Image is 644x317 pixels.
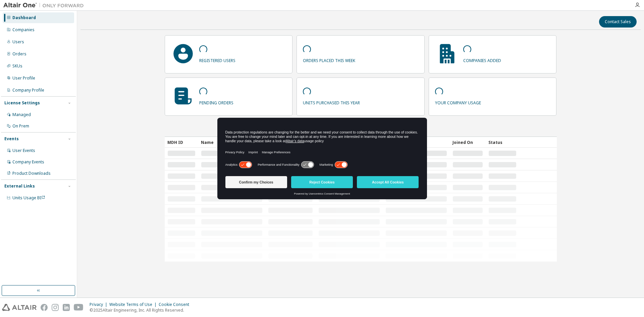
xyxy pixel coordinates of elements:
div: External Links [4,183,35,189]
div: On Prem [12,123,29,129]
div: Events [4,136,19,142]
p: your company usage [435,98,481,106]
div: License Settings [4,100,40,106]
div: Company Events [12,159,44,165]
div: Status [488,137,517,148]
p: units purchased this year [303,98,360,106]
div: Privacy [90,302,109,307]
div: Orders [12,51,26,57]
p: orders placed this week [303,56,355,63]
h2: Recently Added Companies [165,124,557,133]
p: companies added [463,56,501,63]
img: linkedin.svg [63,304,70,311]
img: altair_logo.svg [2,304,37,311]
div: Companies [12,27,35,33]
div: Website Terms of Use [109,302,159,307]
div: Company Profile [12,88,44,93]
img: Altair One [3,2,87,9]
div: Joined On [452,137,483,148]
span: Units Usage BI [12,195,45,201]
div: Product Downloads [12,171,51,176]
div: Users [12,39,24,45]
p: registered users [199,56,235,63]
div: Cookie Consent [159,302,193,307]
p: © 2025 Altair Engineering, Inc. All Rights Reserved. [90,307,193,313]
img: instagram.svg [52,304,59,311]
div: Dashboard [12,15,36,20]
div: User Profile [12,75,35,81]
div: Name [201,137,263,148]
img: facebook.svg [41,304,48,311]
div: User Events [12,148,35,153]
p: pending orders [199,98,233,106]
div: MDH ID [167,137,196,148]
img: youtube.svg [74,304,84,311]
button: Contact Sales [599,16,637,28]
div: SKUs [12,63,22,69]
div: Managed [12,112,31,117]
